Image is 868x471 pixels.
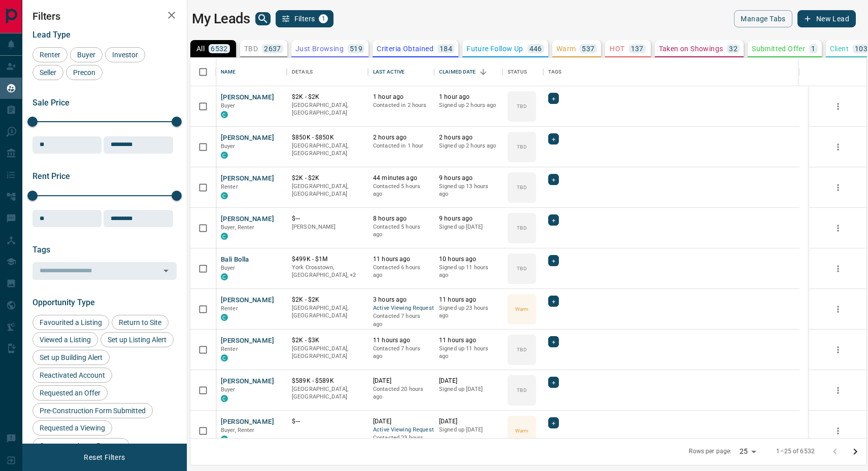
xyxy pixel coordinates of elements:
[439,93,497,101] p: 1 hour ago
[32,385,108,401] div: Requested an Offer
[32,30,71,40] span: Lead Type
[221,233,228,240] div: condos.ca
[32,315,109,330] div: Favourited a Listing
[610,45,624,52] p: HOT
[101,332,174,347] div: Set up Listing Alert
[439,133,497,142] p: 2 hours ago
[373,296,429,304] p: 3 hours ago
[373,336,429,345] p: 11 hours ago
[830,302,846,317] button: more
[221,395,228,402] div: condos.ca
[466,45,523,52] p: Future Follow Up
[830,139,846,155] button: more
[255,12,271,25] button: search button
[548,417,559,428] div: +
[36,51,64,59] span: Renter
[221,111,228,118] div: condos.ca
[552,174,555,185] span: +
[373,101,429,110] p: Contacted in 2 hours
[104,336,170,344] span: Set up Listing Alert
[552,215,555,225] span: +
[373,377,429,385] p: [DATE]
[221,436,228,443] div: condos.ca
[221,58,236,86] div: Name
[476,65,490,79] button: Sort
[439,183,497,198] p: Signed up 13 hours ago
[221,174,274,184] button: [PERSON_NAME]
[373,255,429,264] p: 11 hours ago
[517,224,526,232] p: TBD
[439,174,497,183] p: 9 hours ago
[244,45,258,52] p: TBD
[221,427,255,433] span: Buyer, Renter
[192,11,250,27] h1: My Leads
[292,336,363,345] p: $2K - $3K
[221,377,274,386] button: [PERSON_NAME]
[552,296,555,306] span: +
[36,353,106,361] span: Set up Building Alert
[548,58,562,86] div: Tags
[221,305,238,312] span: Renter
[556,45,576,52] p: Warm
[689,447,731,456] p: Rows per page:
[221,265,236,271] span: Buyer
[292,345,363,360] p: [GEOGRAPHIC_DATA], [GEOGRAPHIC_DATA]
[377,45,433,52] p: Criteria Obtained
[221,224,255,231] span: Buyer, Renter
[36,318,106,327] span: Favourited a Listing
[292,183,363,198] p: [GEOGRAPHIC_DATA], [GEOGRAPHIC_DATA]
[373,345,429,360] p: Contacted 7 hours ago
[543,58,799,86] div: Tags
[32,438,129,453] div: Contact an Agent Request
[373,214,429,223] p: 8 hours ago
[221,255,249,265] button: Bali Bolla
[264,45,281,52] p: 2637
[221,417,274,427] button: [PERSON_NAME]
[32,47,68,62] div: Renter
[221,133,274,143] button: [PERSON_NAME]
[221,93,274,102] button: [PERSON_NAME]
[548,296,559,307] div: +
[439,377,497,385] p: [DATE]
[292,93,363,101] p: $2K - $2K
[552,134,555,144] span: +
[350,45,362,52] p: 519
[515,305,528,313] p: Warm
[439,336,497,345] p: 11 hours ago
[292,296,363,304] p: $2K - $2K
[368,58,434,86] div: Last Active
[287,58,368,86] div: Details
[32,368,112,383] div: Reactivated Account
[221,346,238,352] span: Renter
[752,45,805,52] p: Submitted Offer
[830,261,846,276] button: more
[548,255,559,266] div: +
[221,214,274,224] button: [PERSON_NAME]
[529,45,542,52] p: 446
[830,342,846,357] button: more
[112,315,169,330] div: Return to Site
[373,434,429,450] p: Contacted 23 hours ago
[503,58,543,86] div: Status
[221,184,238,190] span: Renter
[292,377,363,385] p: $589K - $589K
[552,93,555,103] span: +
[439,223,497,231] p: Signed up [DATE]
[221,102,236,109] span: Buyer
[32,403,153,418] div: Pre-Construction Form Submitted
[373,264,429,279] p: Contacted 6 hours ago
[439,304,497,320] p: Signed up 23 hours ago
[517,346,526,353] p: TBD
[221,386,236,393] span: Buyer
[517,184,526,191] p: TBD
[292,174,363,183] p: $2K - $2K
[36,424,109,432] span: Requested a Viewing
[105,47,145,62] div: Investor
[855,45,867,52] p: 103
[736,444,760,459] div: 25
[373,304,429,313] span: Active Viewing Request
[440,45,452,52] p: 184
[548,377,559,388] div: +
[373,385,429,401] p: Contacted 20 hours ago
[221,152,228,159] div: condos.ca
